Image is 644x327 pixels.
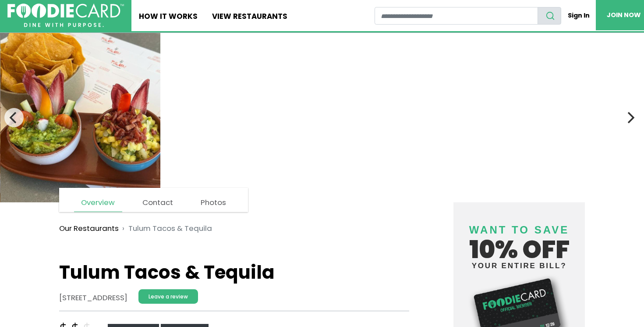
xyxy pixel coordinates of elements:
a: Leave a review [138,289,198,303]
li: Tulum Tacos & Tequila [119,223,212,234]
button: Previous [4,108,24,127]
a: Sign In [561,7,596,24]
h1: Tulum Tacos & Tequila [59,262,409,284]
span: Want to save [469,224,569,236]
a: Overview [74,193,123,212]
nav: breadcrumb [59,217,409,240]
nav: page links [59,188,248,212]
a: Our Restaurants [59,223,119,234]
button: Next [620,108,640,127]
small: your entire bill? [461,262,577,270]
button: search [538,7,561,25]
img: FoodieCard; Eat, Drink, Save, Donate [7,4,124,27]
address: [STREET_ADDRESS] [59,292,127,303]
a: Photos [193,193,234,212]
a: Contact [135,193,180,212]
input: restaurant search [375,7,538,25]
h4: 10% off [461,213,577,270]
